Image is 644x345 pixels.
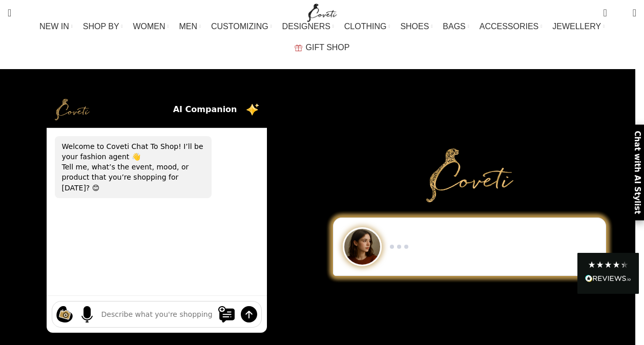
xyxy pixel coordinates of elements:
a: SHOP BY [83,16,123,37]
span: SHOES [400,21,429,31]
div: Read All Reviews [577,253,639,294]
div: Chat to Shop demo [326,218,613,276]
img: Primary Gold [426,148,513,202]
span: BAGS [443,21,465,31]
span: 0 [604,5,612,13]
a: 0 [598,3,612,23]
a: GIFT SHOP [295,37,350,58]
a: WOMEN [133,16,169,37]
span: ACCESSORIES [480,21,539,31]
span: NEW IN [39,21,69,31]
span: 0 [617,10,625,18]
span: JEWELLERY [552,21,601,31]
a: Search [3,3,16,23]
span: SHOP BY [83,21,119,31]
a: CUSTOMIZING [211,16,272,37]
span: CUSTOMIZING [211,21,268,31]
a: MEN [179,16,201,37]
a: ACCESSORIES [480,16,543,37]
div: Main navigation [3,16,641,58]
a: JEWELLERY [552,16,605,37]
a: Site logo [305,8,339,16]
a: NEW IN [39,16,73,37]
img: GiftBag [295,45,302,51]
a: CLOTHING [344,16,390,37]
a: SHOES [400,16,432,37]
span: GIFT SHOP [306,42,350,52]
span: MEN [179,21,198,31]
a: BAGS [443,16,469,37]
div: 4.28 Stars [588,261,629,269]
a: DESIGNERS [282,16,334,37]
span: CLOTHING [344,21,387,31]
div: Read All Reviews [585,273,631,286]
span: DESIGNERS [282,21,330,31]
div: My Wishlist [615,3,625,23]
span: WOMEN [133,21,165,31]
img: REVIEWS.io [585,275,631,282]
